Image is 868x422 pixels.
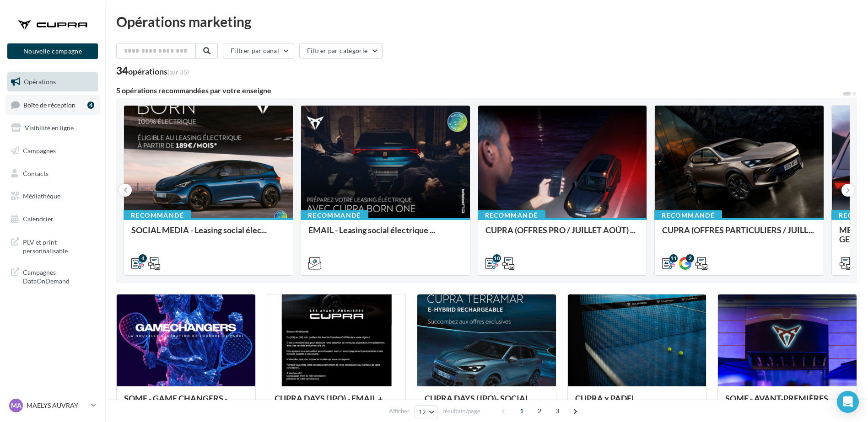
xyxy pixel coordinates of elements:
a: Médiathèque [5,187,100,206]
div: 4 [87,101,94,109]
button: Nouvelle campagne [7,43,98,59]
button: Filtrer par catégorie [299,43,383,59]
div: 11 [669,254,678,262]
div: 2 [686,254,694,262]
span: CUPRA x PADEL [575,393,636,403]
button: Filtrer par canal [223,43,294,59]
div: 34 [116,66,189,76]
span: Calendrier [23,215,54,223]
span: 12 [419,408,426,416]
span: CUPRA (OFFRES PARTICULIERS / JUILL... [662,225,814,235]
a: Contacts [5,164,100,183]
span: Contacts [23,169,49,177]
a: Campagnes DataOnDemand [5,262,100,289]
span: Afficher [389,407,410,416]
div: Recommandé [478,210,545,220]
a: MA MAELYS AUVRAY [7,397,98,414]
div: 5 opérations recommandées par votre enseigne [116,87,842,94]
a: Visibilité en ligne [5,118,100,138]
div: Recommandé [301,210,368,220]
span: Boîte de réception [23,101,75,108]
span: EMAIL - Leasing social électrique ... [308,225,435,235]
span: MA [11,401,22,410]
div: Opérations marketing [116,15,857,28]
button: 12 [415,406,438,418]
span: Campagnes DataOnDemand [23,266,94,286]
span: CUPRA DAYS (JPO)- SOCIAL MEDIA [425,393,529,412]
div: Recommandé [124,210,191,220]
a: PLV et print personnalisable [5,232,100,259]
div: 10 [493,254,501,262]
span: Opérations [24,78,56,85]
span: résultats/page [442,407,480,416]
div: Recommandé [654,210,722,220]
a: Opérations [5,72,100,91]
span: SOCIAL MEDIA - Leasing social élec... [131,225,267,235]
span: 3 [550,404,565,418]
a: Boîte de réception4 [5,95,100,115]
a: Calendrier [5,209,100,229]
div: 4 [139,254,147,262]
span: Visibilité en ligne [25,124,74,132]
span: Médiathèque [23,192,60,200]
span: Campagnes [23,147,56,155]
span: (sur 35) [167,68,189,76]
div: opérations [128,67,189,75]
span: PLV et print personnalisable [23,236,94,256]
span: 2 [532,404,547,418]
span: CUPRA (OFFRES PRO / JUILLET AOÛT) ... [485,225,636,235]
p: MAELYS AUVRAY [27,401,87,410]
div: Open Intercom Messenger [837,391,859,413]
a: Campagnes [5,141,100,160]
span: 1 [514,404,529,418]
